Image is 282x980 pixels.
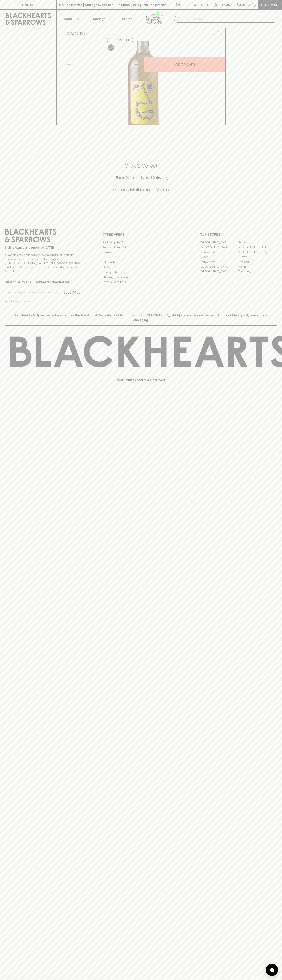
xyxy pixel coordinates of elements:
[5,186,277,193] h5: Across Melbourne Metro
[184,16,274,22] input: Try "Pinot noir"
[102,250,180,255] a: Careers
[5,253,82,273] p: It is against the law to sell or supply alcohol to, or to obtain alcohol on behalf of a person un...
[107,43,115,52] a: Some may call it natural, others minimum intervention, either way, it’s hands off & maybe even a ...
[220,2,230,7] p: Login
[5,280,82,285] p: Subscribe to The Blackhearts Newsletter
[174,62,195,67] p: ADD TO CART
[108,44,114,51] img: Lo-Fi
[8,289,62,296] input: e.g. jane@blackheartsandsparrows.com.au
[44,261,81,265] strong: Liquor License #32064953
[122,16,132,21] p: Stores
[77,32,85,35] a: SHOP
[61,41,225,125] img: 41484.png
[63,290,80,295] p: SUBSCRIBE
[5,174,277,181] h5: Uber Same-Day Delivery
[5,163,277,169] h5: Click & Collect
[200,245,238,250] a: [GEOGRAPHIC_DATA]
[238,250,277,254] a: [GEOGRAPHIC_DATA]
[62,288,82,297] button: SUBSCRIBE
[200,269,238,274] a: [GEOGRAPHIC_DATA]
[238,240,277,245] a: Braddon
[270,968,274,972] img: bubble-icon
[102,275,180,279] a: Shipping Information
[238,269,277,274] a: Thornbury
[65,32,74,35] a: HOME
[113,10,141,28] a: Stores
[200,240,238,245] a: [GEOGRAPHIC_DATA]
[200,259,238,264] a: Fitzroy North
[5,246,82,250] p: Sibling owned and run since [DATE]
[102,280,180,285] a: Terms & Conditions
[200,250,238,254] a: Brunswick West
[261,2,279,7] p: Checkout
[238,245,277,250] a: [GEOGRAPHIC_DATA]
[253,4,255,6] p: 0
[102,240,180,245] a: Bottle Drop FAQ's
[102,255,180,260] a: Contact Us
[22,2,34,7] p: FIND US
[102,260,180,265] a: Gift Cards
[5,299,82,303] p: We will never spam you
[200,254,238,259] a: Elwood
[92,16,105,21] p: Tastings
[238,254,277,259] a: Fitzroy
[200,264,238,269] a: [GEOGRAPHIC_DATA]
[238,259,277,264] a: Geelong
[5,146,277,214] div: Call to action block
[102,270,180,275] a: Privacy Policy
[64,16,72,21] p: Shop
[57,10,85,28] button: Shop
[238,264,277,269] a: Prahran
[8,313,274,322] p: Blackhearts & Sparrows acknowledges the traditional Custodians of land throughout [GEOGRAPHIC_DAT...
[102,245,180,250] a: Business & Bulk Gifting
[102,265,180,270] a: FAQ's
[102,232,180,237] p: OTHER AREAS
[212,29,224,40] button: Add to wishlist
[200,232,277,237] p: OUR STORES
[237,2,246,7] p: $0.00
[194,2,209,7] p: Wishlist
[144,57,225,72] button: ADD TO CART
[107,38,133,42] button: Add to wishlist
[85,10,113,28] a: Tastings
